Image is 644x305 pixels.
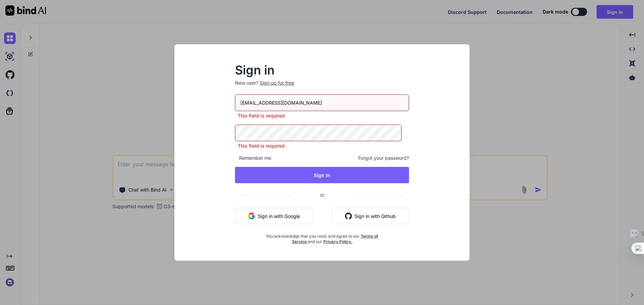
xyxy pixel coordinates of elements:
img: google [248,213,255,219]
div: Sign up for free [260,80,294,86]
a: Terms of Service [292,234,379,244]
button: Sign in with Github [332,208,409,224]
p: New user? [235,80,409,94]
img: github [345,213,352,219]
p: This field is required [235,143,409,149]
p: This field is required [235,112,409,119]
span: Forgot your password? [358,155,409,161]
input: Login or Email [235,94,409,111]
span: or [293,187,351,203]
a: Privacy Policy. [323,239,352,244]
button: Sign In [235,167,409,183]
button: Sign in with Google [235,208,313,224]
span: Remember me [235,155,271,161]
img: one_i.png [635,245,642,252]
div: You acknowledge that you read, and agree to our and our [264,230,380,244]
h2: Sign in [235,65,409,75]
